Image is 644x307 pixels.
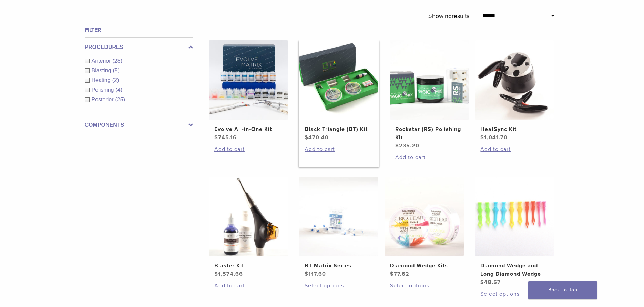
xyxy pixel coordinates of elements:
a: Evolve All-in-One KitEvolve All-in-One Kit $745.16 [208,40,289,142]
bdi: 470.40 [305,134,329,141]
a: Diamond Wedge KitsDiamond Wedge Kits $77.62 [384,177,464,278]
a: Add to cart: “Rockstar (RS) Polishing Kit” [395,153,463,162]
span: Blasting [92,68,113,73]
h2: Evolve All-in-One Kit [214,125,283,133]
img: Black Triangle (BT) Kit [299,40,378,120]
bdi: 77.62 [390,270,409,277]
span: $ [214,134,218,141]
a: Select options for “Diamond Wedge Kits” [390,282,458,290]
span: Polishing [92,87,116,93]
span: (2) [112,77,119,83]
span: (4) [115,87,122,93]
a: Rockstar (RS) Polishing KitRockstar (RS) Polishing Kit $235.20 [389,40,470,150]
span: (25) [115,96,125,102]
span: $ [390,270,394,277]
img: HeatSync Kit [475,40,554,120]
a: Blaster KitBlaster Kit $1,574.66 [208,177,289,278]
a: Back To Top [528,281,597,299]
a: HeatSync KitHeatSync Kit $1,041.70 [474,40,555,142]
label: Components [85,121,193,129]
bdi: 1,574.66 [214,270,243,277]
span: $ [480,279,484,286]
span: $ [305,134,308,141]
a: Black Triangle (BT) KitBlack Triangle (BT) Kit $470.40 [299,40,379,142]
h2: Blaster Kit [214,262,283,270]
img: Evolve All-in-One Kit [209,40,288,120]
a: Diamond Wedge and Long Diamond WedgeDiamond Wedge and Long Diamond Wedge $48.57 [474,177,555,286]
span: $ [305,270,308,277]
img: Diamond Wedge Kits [385,177,464,256]
h2: Diamond Wedge and Long Diamond Wedge [480,262,549,278]
h2: BT Matrix Series [305,262,373,270]
img: Rockstar (RS) Polishing Kit [390,40,469,120]
bdi: 745.16 [214,134,237,141]
img: Blaster Kit [209,177,288,256]
span: $ [480,134,484,141]
h2: Diamond Wedge Kits [390,262,458,270]
a: Add to cart: “Blaster Kit” [214,282,283,290]
h2: Rockstar (RS) Polishing Kit [395,125,463,142]
span: Heating [92,77,112,83]
span: $ [214,270,218,277]
img: Diamond Wedge and Long Diamond Wedge [475,177,554,256]
bdi: 117.60 [305,270,326,277]
bdi: 1,041.70 [480,134,508,141]
a: Select options for “Diamond Wedge and Long Diamond Wedge” [480,290,549,298]
span: (5) [113,68,120,73]
bdi: 48.57 [480,279,501,286]
span: Anterior [92,58,113,64]
a: Select options for “BT Matrix Series” [305,282,373,290]
img: BT Matrix Series [299,177,378,256]
h2: Black Triangle (BT) Kit [305,125,373,133]
p: Showing results [428,9,469,23]
a: Add to cart: “Evolve All-in-One Kit” [214,145,283,153]
bdi: 235.20 [395,142,419,149]
h4: Filter [85,26,193,34]
span: (28) [113,58,122,64]
span: $ [395,142,399,149]
h2: HeatSync Kit [480,125,549,133]
label: Procedures [85,43,193,51]
span: Posterior [92,96,115,102]
a: BT Matrix SeriesBT Matrix Series $117.60 [299,177,379,278]
a: Add to cart: “HeatSync Kit” [480,145,549,153]
a: Add to cart: “Black Triangle (BT) Kit” [305,145,373,153]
